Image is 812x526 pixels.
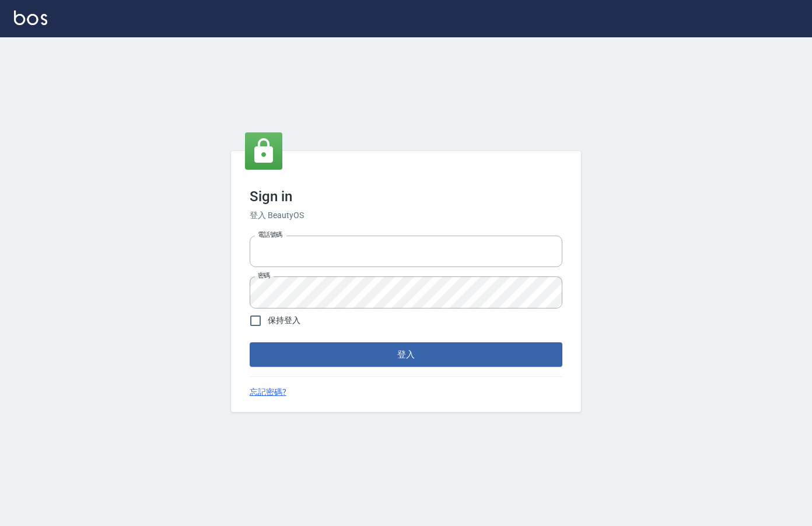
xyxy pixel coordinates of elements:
[250,386,286,398] a: 忘記密碼?
[268,314,300,327] span: 保持登入
[250,209,562,222] h6: 登入 BeautyOS
[258,230,282,239] label: 電話號碼
[250,342,562,367] button: 登入
[258,271,270,280] label: 密碼
[14,10,47,25] img: Logo
[250,188,562,205] h3: Sign in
